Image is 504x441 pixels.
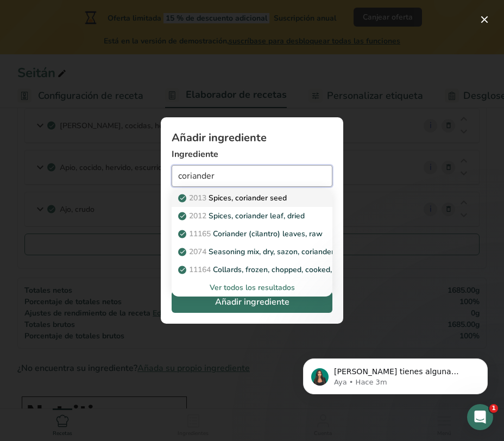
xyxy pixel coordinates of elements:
h1: Añadir ingrediente [172,133,332,143]
span: 2012 [189,211,206,221]
span: 11165 [189,229,211,239]
a: 2012Spices, coriander leaf, dried [172,207,332,225]
iframe: Intercom live chat [467,404,493,430]
iframe: Intercom notifications mensaje [287,336,504,412]
p: Spices, coriander leaf, dried [180,210,305,222]
span: 11164 [189,264,211,275]
button: Añadir ingrediente [172,291,332,313]
div: Ver todos los resultados [172,279,332,297]
label: Ingrediente [172,148,332,161]
p: Collards, frozen, chopped, cooked, boiled, drained, without salt [180,264,431,275]
p: Coriander (cilantro) leaves, raw [180,228,323,240]
a: 11165Coriander (cilantro) leaves, raw [172,225,332,243]
p: Seasoning mix, dry, sazon, coriander & annatto [180,246,371,257]
span: Añadir ingrediente [215,295,289,308]
span: 2074 [189,247,206,257]
input: Añadir ingrediente [172,165,332,187]
div: Ver todos los resultados [180,282,324,293]
a: 2013Spices, coriander seed [172,189,332,207]
a: 2074Seasoning mix, dry, sazon, coriander & annatto [172,243,332,261]
span: 1 [489,404,498,413]
p: Spices, coriander seed [180,192,287,204]
span: 2013 [189,193,206,203]
a: 11164Collards, frozen, chopped, cooked, boiled, drained, without salt [172,261,332,279]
